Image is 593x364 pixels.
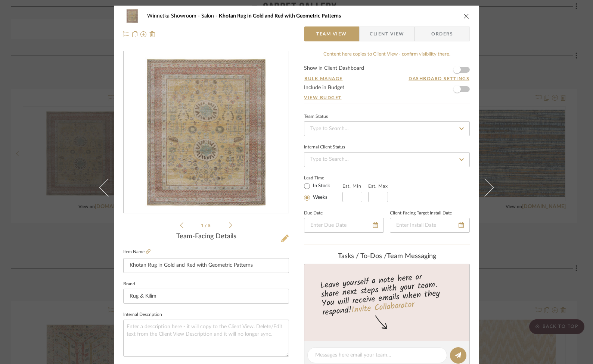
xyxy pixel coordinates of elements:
[201,13,219,19] span: Salon
[147,13,201,19] span: Winnetka Showroom
[201,223,205,228] span: 1
[408,75,470,82] button: Dashboard Settings
[123,9,141,23] img: 199dc941-03e9-4980-9b54-fdfa66dc77d5_48x40.jpg
[208,223,212,228] span: 5
[123,249,150,255] label: Item Name
[123,233,289,241] div: Team-Facing Details
[351,298,415,317] a: Invite Collaborator
[304,75,343,82] button: Bulk Manage
[304,121,470,136] input: Type to Search…
[123,282,135,286] label: Brand
[390,218,470,233] input: Enter Install Date
[304,115,328,119] div: Team Status
[303,269,471,319] div: Leave yourself a note here or share next steps with your team. You will receive emails when they ...
[304,152,470,167] input: Type to Search…
[219,13,341,19] span: Khotan Rug in Gold and Red with Geometric Patterns
[123,289,289,304] input: Enter Brand
[304,51,470,58] div: Content here copies to Client View - confirm visibility there.
[390,211,452,215] label: Client-Facing Target Install Date
[304,211,323,215] label: Due Date
[311,194,327,201] label: Weeks
[149,31,155,37] img: Remove from project
[342,183,361,189] label: Est. Min
[304,252,470,261] div: team Messaging
[304,218,384,233] input: Enter Due Date
[304,175,342,181] label: Lead Time
[463,13,470,19] button: close
[316,26,347,41] span: Team View
[123,313,162,317] label: Internal Description
[205,223,208,228] span: /
[311,183,330,189] label: In Stock
[368,183,388,189] label: Est. Max
[370,26,404,41] span: Client View
[304,181,342,202] mat-radio-group: Select item type
[338,253,387,260] span: Tasks / To-Dos /
[304,95,470,101] a: View Budget
[123,258,289,273] input: Enter Item Name
[139,51,273,213] img: 199dc941-03e9-4980-9b54-fdfa66dc77d5_436x436.jpg
[423,26,461,41] span: Orders
[304,145,345,149] div: Internal Client Status
[124,51,289,213] div: 0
